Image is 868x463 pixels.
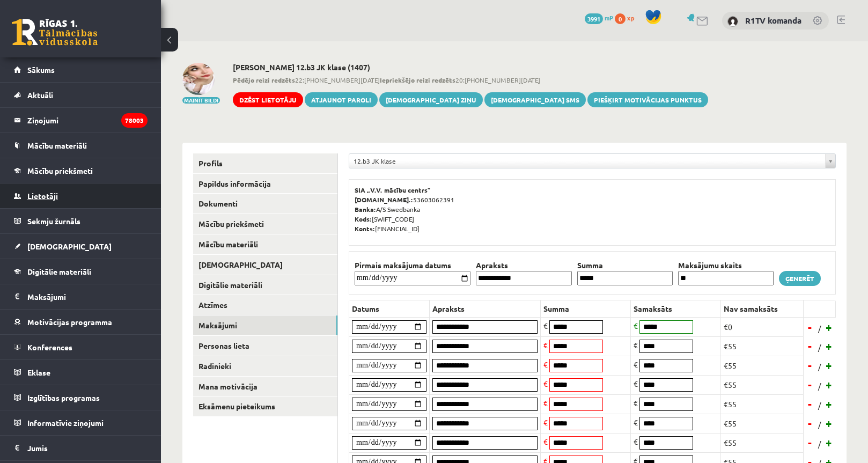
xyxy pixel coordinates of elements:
[27,191,58,201] span: Lietotāji
[634,379,638,388] span: €
[233,76,295,84] b: Pēdējo reizi redzēts
[720,356,803,375] td: €55
[182,97,220,104] button: Mainīt bildi
[824,319,835,335] a: +
[14,158,148,183] a: Mācību priekšmeti
[355,186,431,194] b: SIA „V.V. mācību centrs”
[193,214,337,234] a: Mācību priekšmeti
[193,315,337,335] a: Maksājumi
[605,13,613,22] span: mP
[675,260,776,271] th: Maksājumu skaits
[585,13,613,22] a: 3991 mP
[193,153,337,173] a: Profils
[27,141,87,150] span: Mācību materiāli
[720,375,803,394] td: €55
[543,417,548,427] span: €
[14,335,148,359] a: Konferences
[575,260,675,271] th: Summa
[14,284,148,309] a: Maksājumi
[805,319,815,335] a: -
[233,75,708,85] span: 22:[PHONE_NUMBER][DATE] 20:[PHONE_NUMBER][DATE]
[14,360,148,385] a: Eklase
[193,194,337,214] a: Dokumenti
[27,342,72,352] span: Konferences
[824,435,835,451] a: +
[27,241,112,251] span: [DEMOGRAPHIC_DATA]
[615,13,639,22] a: 0 xp
[779,271,821,286] a: Ģenerēt
[27,65,55,75] span: Sākums
[634,359,638,369] span: €
[805,338,815,354] a: -
[14,234,148,259] a: [DEMOGRAPHIC_DATA]
[817,380,822,392] span: /
[193,234,337,254] a: Mācību materiāli
[27,418,104,428] span: Informatīvie ziņojumi
[634,321,638,330] span: €
[27,443,48,453] span: Jumis
[484,92,586,107] a: [DEMOGRAPHIC_DATA] SMS
[615,13,626,24] span: 0
[355,195,413,204] b: [DOMAIN_NAME].:
[233,63,708,72] h2: [PERSON_NAME] 12.b3 JK klase (1407)
[27,368,50,377] span: Eklase
[805,396,815,412] a: -
[27,166,93,175] span: Mācību priekšmeti
[354,154,821,168] span: 12.b3 JK klase
[193,396,337,416] a: Eksāmenu pieteikums
[14,83,148,107] a: Aktuāli
[824,377,835,393] a: +
[355,215,372,223] b: Kods:
[193,255,337,275] a: [DEMOGRAPHIC_DATA]
[817,323,822,334] span: /
[720,414,803,433] td: €55
[634,417,638,427] span: €
[27,90,53,100] span: Aktuāli
[193,295,337,315] a: Atzīmes
[543,437,548,446] span: €
[27,267,91,276] span: Digitālie materiāli
[587,92,708,107] a: Piešķirt motivācijas punktus
[305,92,378,107] a: Atjaunot paroli
[630,300,720,317] th: Samaksāts
[817,361,822,372] span: /
[473,260,574,271] th: Apraksts
[27,108,148,133] legend: Ziņojumi
[14,410,148,435] a: Informatīvie ziņojumi
[720,300,803,317] th: Nav samaksāts
[14,57,148,82] a: Sākums
[14,133,148,158] a: Mācību materiāli
[585,13,603,24] span: 3991
[824,357,835,373] a: +
[543,379,548,388] span: €
[233,92,303,107] a: Dzēst lietotāju
[14,436,148,460] a: Jumis
[805,377,815,393] a: -
[634,398,638,408] span: €
[193,336,337,356] a: Personas lieta
[193,174,337,194] a: Papildus informācija
[27,393,100,402] span: Izglītības programas
[543,398,548,408] span: €
[121,113,148,128] i: 78003
[355,185,830,233] p: 53603062391 A/S Swedbanka [SWIFT_CODE] [FINANCIAL_ID]
[540,300,630,317] th: Summa
[14,209,148,233] a: Sekmju žurnāls
[380,76,455,84] b: Iepriekšējo reizi redzēts
[355,205,376,214] b: Banka:
[634,437,638,446] span: €
[817,419,822,430] span: /
[824,396,835,412] a: +
[430,300,541,317] th: Apraksts
[27,284,148,309] legend: Maksājumi
[805,357,815,373] a: -
[720,336,803,356] td: €55
[817,400,822,411] span: /
[627,13,634,22] span: xp
[193,275,337,295] a: Digitālie materiāli
[543,359,548,369] span: €
[14,385,148,410] a: Izglītības programas
[720,317,803,336] td: €0
[355,224,375,233] b: Konts:
[14,259,148,284] a: Digitālie materiāli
